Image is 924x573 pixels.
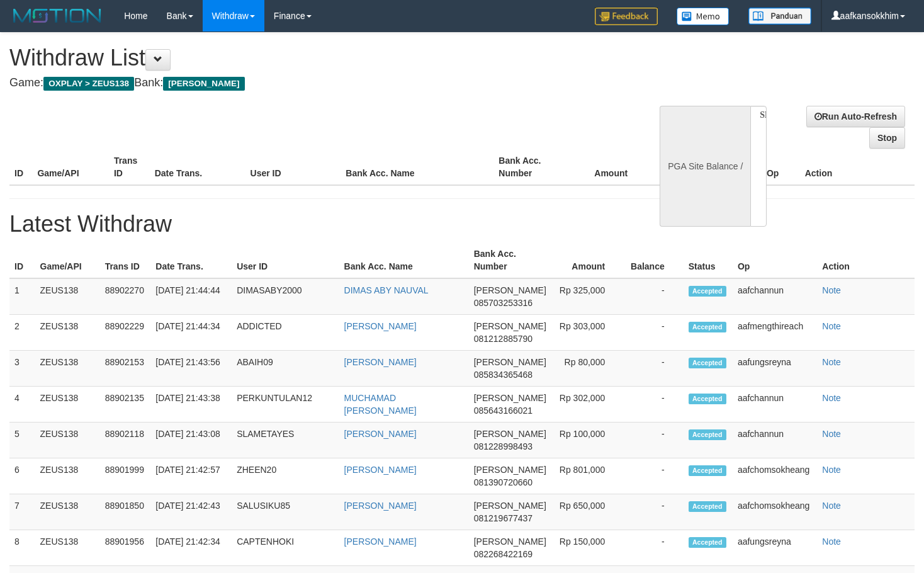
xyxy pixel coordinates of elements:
td: aafungsreyna [733,351,817,387]
a: Stop [869,127,905,149]
img: MOTION_logo.png [9,6,105,25]
td: 88901850 [100,494,151,530]
span: Accepted [689,322,726,332]
th: Bank Acc. Number [469,242,554,278]
th: Op [733,242,817,278]
a: DIMAS ABY NAUVAL [344,285,429,295]
td: ZEUS138 [35,458,100,494]
td: ZEUS138 [35,387,100,423]
a: Note [822,429,841,439]
td: ZEUS138 [35,494,100,530]
span: Accepted [689,358,726,368]
td: 5 [9,423,35,458]
td: - [624,278,684,315]
a: Run Auto-Refresh [806,106,905,127]
td: CAPTENHOKI [232,530,339,566]
td: [DATE] 21:42:34 [150,530,232,566]
h1: Latest Withdraw [9,212,915,237]
span: [PERSON_NAME] [474,501,546,511]
td: Rp 80,000 [554,351,624,387]
td: 2 [9,315,35,351]
td: aafchannun [733,278,817,315]
td: [DATE] 21:42:43 [150,494,232,530]
td: Rp 325,000 [554,278,624,315]
span: 081219677437 [474,513,532,523]
td: ZEUS138 [35,315,100,351]
a: Note [822,501,841,511]
th: Op [762,149,800,185]
span: 085643166021 [474,406,532,416]
td: PERKUNTULAN12 [232,387,339,423]
td: aafchomsokheang [733,458,817,494]
div: PGA Site Balance / [660,106,750,227]
td: [DATE] 21:43:38 [150,387,232,423]
td: - [624,494,684,530]
td: - [624,351,684,387]
td: Rp 303,000 [554,315,624,351]
span: [PERSON_NAME] [474,429,546,439]
span: 081390720660 [474,477,532,487]
span: 081212885790 [474,334,532,344]
span: [PERSON_NAME] [474,357,546,367]
td: - [624,423,684,458]
td: DIMASABY2000 [232,278,339,315]
img: panduan.png [748,8,811,25]
th: Action [817,242,915,278]
span: Accepted [689,394,726,404]
th: Game/API [35,242,100,278]
td: aafchannun [733,423,817,458]
a: [PERSON_NAME] [344,321,417,331]
td: SALUSIKU85 [232,494,339,530]
td: 88901999 [100,458,151,494]
td: Rp 801,000 [554,458,624,494]
span: [PERSON_NAME] [474,393,546,403]
a: [PERSON_NAME] [344,357,417,367]
span: Accepted [689,501,726,512]
td: 4 [9,387,35,423]
span: Accepted [689,537,726,548]
td: SLAMETAYES [232,423,339,458]
td: ABAIH09 [232,351,339,387]
td: aafungsreyna [733,530,817,566]
td: ZHEEN20 [232,458,339,494]
td: Rp 650,000 [554,494,624,530]
span: 085703253316 [474,298,532,308]
td: aafmengthireach [733,315,817,351]
td: 88902118 [100,423,151,458]
td: [DATE] 21:43:08 [150,423,232,458]
a: [PERSON_NAME] [344,465,417,475]
td: aafchannun [733,387,817,423]
img: Feedback.jpg [595,8,658,25]
th: Amount [570,149,646,185]
td: 7 [9,494,35,530]
span: 085834365468 [474,370,532,380]
th: User ID [232,242,339,278]
td: ZEUS138 [35,530,100,566]
td: 6 [9,458,35,494]
a: Note [822,465,841,475]
td: 88902135 [100,387,151,423]
a: Note [822,536,841,547]
span: 082268422169 [474,549,532,559]
th: ID [9,149,32,185]
span: [PERSON_NAME] [474,465,546,475]
th: Trans ID [109,149,150,185]
td: aafchomsokheang [733,494,817,530]
td: ZEUS138 [35,278,100,315]
span: [PERSON_NAME] [474,536,546,547]
td: - [624,387,684,423]
th: Bank Acc. Number [493,149,570,185]
td: - [624,530,684,566]
th: Balance [646,149,716,185]
th: Date Trans. [150,242,232,278]
th: Status [684,242,733,278]
span: Accepted [689,465,726,476]
span: [PERSON_NAME] [474,321,546,331]
td: - [624,315,684,351]
a: [PERSON_NAME] [344,536,417,547]
th: Trans ID [100,242,151,278]
td: ZEUS138 [35,423,100,458]
th: User ID [245,149,341,185]
td: [DATE] 21:42:57 [150,458,232,494]
a: [PERSON_NAME] [344,429,417,439]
